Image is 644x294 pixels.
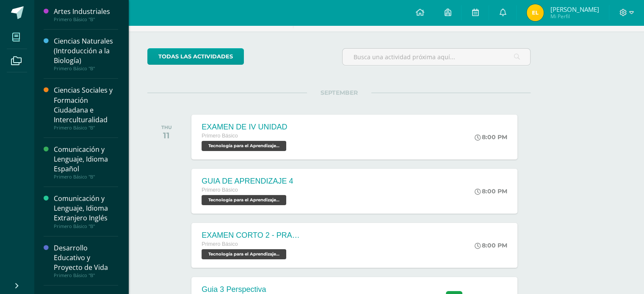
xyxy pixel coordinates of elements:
span: Tecnología para el Aprendizaje y la Comunicación (Informática) 'B' [202,249,286,259]
div: 8:00 PM [475,242,507,249]
div: Desarrollo Educativo y Proyecto de Vida [54,243,118,272]
span: Tecnología para el Aprendizaje y la Comunicación (Informática) 'B' [202,141,286,151]
div: Ciencias Naturales (Introducción a la Biología) [54,36,118,66]
span: [PERSON_NAME] [550,5,599,14]
span: Tecnología para el Aprendizaje y la Comunicación (Informática) 'B' [202,195,286,205]
div: Primero Básico "B" [54,272,118,278]
img: 5e2cd4cd3dda3d6388df45b6c29225db.png [527,4,544,21]
span: Primero Básico [202,133,238,139]
div: Primero Básico "B" [54,174,118,180]
a: Desarrollo Educativo y Proyecto de VidaPrimero Básico "B" [54,243,118,278]
div: Comunicación y Lenguaje, Idioma Extranjero Inglés [54,194,118,223]
div: Artes Industriales [54,7,118,16]
div: 11 [161,130,172,140]
div: Ciencias Sociales y Formación Ciudadana e Interculturalidad [54,85,118,124]
div: Guia 3 Perspectiva [202,285,288,294]
div: EXAMEN DE IV UNIDAD [202,123,288,132]
span: Primero Básico [202,187,238,193]
a: todas las Actividades [147,48,244,65]
div: GUIA DE APRENDIZAJE 4 [202,177,293,186]
a: Comunicación y Lenguaje, Idioma Extranjero InglésPrimero Básico "B" [54,194,118,229]
a: Comunicación y Lenguaje, Idioma EspañolPrimero Básico "B" [54,145,118,180]
div: 8:00 PM [475,187,507,195]
a: Ciencias Naturales (Introducción a la Biología)Primero Básico "B" [54,36,118,71]
div: Primero Básico "B" [54,66,118,71]
div: Primero Básico "B" [54,125,118,131]
div: Primero Básico "B" [54,16,118,22]
div: 8:00 PM [475,133,507,141]
span: SEPTEMBER [307,89,371,96]
a: Artes IndustrialesPrimero Básico "B" [54,7,118,22]
span: Mi Perfil [550,13,599,20]
div: EXAMEN CORTO 2 - PRACTICO- [202,231,303,240]
a: Ciencias Sociales y Formación Ciudadana e InterculturalidadPrimero Básico "B" [54,85,118,130]
span: Primero Básico [202,241,238,247]
div: Primero Básico "B" [54,223,118,229]
input: Busca una actividad próxima aquí... [343,49,530,65]
div: Comunicación y Lenguaje, Idioma Español [54,145,118,174]
div: THU [161,124,172,130]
